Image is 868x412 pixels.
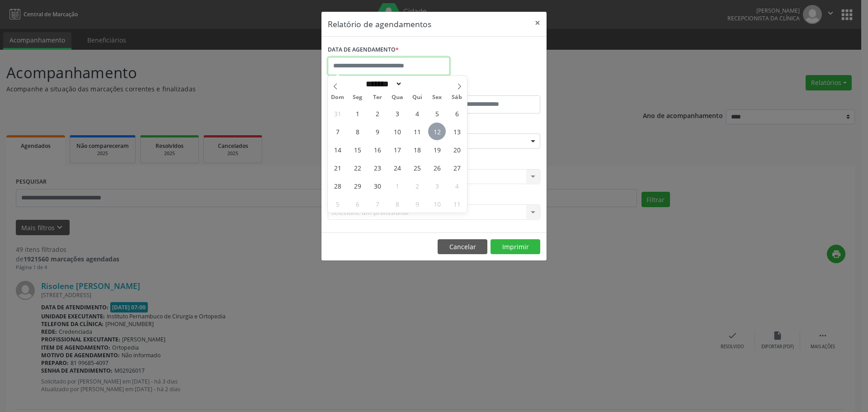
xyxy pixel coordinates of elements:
[349,195,366,213] span: Outubro 6, 2025
[448,159,466,176] span: Setembro 27, 2025
[438,239,487,255] button: Cancelar
[388,159,406,176] span: Setembro 24, 2025
[388,195,406,213] span: Outubro 8, 2025
[428,104,446,122] span: Setembro 5, 2025
[368,195,386,213] span: Outubro 7, 2025
[329,159,346,176] span: Setembro 21, 2025
[408,123,426,140] span: Setembro 11, 2025
[436,81,540,95] label: ATÉ
[428,159,446,176] span: Setembro 26, 2025
[368,104,386,122] span: Setembro 2, 2025
[349,123,366,140] span: Setembro 8, 2025
[448,141,466,158] span: Setembro 20, 2025
[408,104,426,122] span: Setembro 4, 2025
[491,239,540,255] button: Imprimir
[329,177,346,194] span: Setembro 28, 2025
[427,95,447,100] span: Sex
[349,141,366,158] span: Setembro 15, 2025
[448,195,466,213] span: Outubro 11, 2025
[328,18,431,30] h5: Relatório de agendamentos
[368,123,386,140] span: Setembro 9, 2025
[447,95,467,100] span: Sáb
[408,159,426,176] span: Setembro 25, 2025
[349,177,366,194] span: Setembro 29, 2025
[368,159,386,176] span: Setembro 23, 2025
[329,123,346,140] span: Setembro 7, 2025
[448,123,466,140] span: Setembro 13, 2025
[402,79,432,89] input: Year
[329,141,346,158] span: Setembro 14, 2025
[428,177,446,194] span: Outubro 3, 2025
[329,104,346,122] span: Agosto 31, 2025
[368,95,387,100] span: Ter
[349,159,366,176] span: Setembro 22, 2025
[408,195,426,213] span: Outubro 9, 2025
[428,195,446,213] span: Outubro 10, 2025
[388,141,406,158] span: Setembro 17, 2025
[387,95,407,100] span: Qua
[408,141,426,158] span: Setembro 18, 2025
[349,104,366,122] span: Setembro 1, 2025
[448,177,466,194] span: Outubro 4, 2025
[407,95,427,100] span: Qui
[329,195,346,213] span: Outubro 5, 2025
[368,141,386,158] span: Setembro 16, 2025
[428,123,446,140] span: Setembro 12, 2025
[448,104,466,122] span: Setembro 6, 2025
[348,95,368,100] span: Seg
[328,95,348,100] span: Dom
[388,123,406,140] span: Setembro 10, 2025
[388,177,406,194] span: Outubro 1, 2025
[528,12,547,34] button: Close
[363,79,402,89] select: Month
[368,177,386,194] span: Setembro 30, 2025
[428,141,446,158] span: Setembro 19, 2025
[408,177,426,194] span: Outubro 2, 2025
[328,43,399,57] label: DATA DE AGENDAMENTO
[388,104,406,122] span: Setembro 3, 2025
